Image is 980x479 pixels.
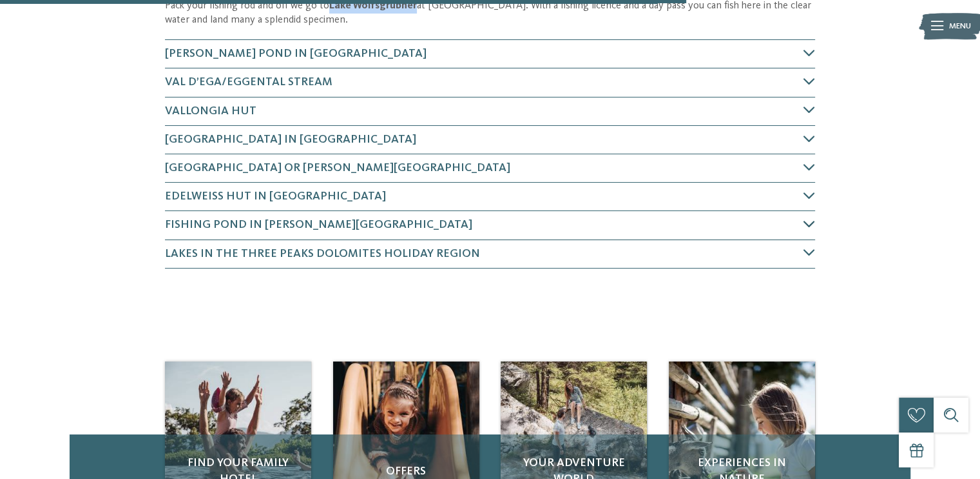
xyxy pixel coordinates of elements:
span: Vallongia hut [165,105,256,117]
strong: Lake Wolfsgrubner [329,1,417,11]
span: [PERSON_NAME] Pond in [GEOGRAPHIC_DATA] [165,48,427,59]
span: Lakes in the Three Peaks Dolomites holiday region [165,248,480,260]
span: [GEOGRAPHIC_DATA] or [PERSON_NAME][GEOGRAPHIC_DATA] [165,162,510,174]
span: Edelweiß hut in [GEOGRAPHIC_DATA] [165,190,386,202]
span: [GEOGRAPHIC_DATA] in [GEOGRAPHIC_DATA] [165,134,416,145]
span: Fishing pond in [PERSON_NAME][GEOGRAPHIC_DATA] [165,219,472,230]
span: Val d’Ega/Eggental stream [165,76,332,88]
